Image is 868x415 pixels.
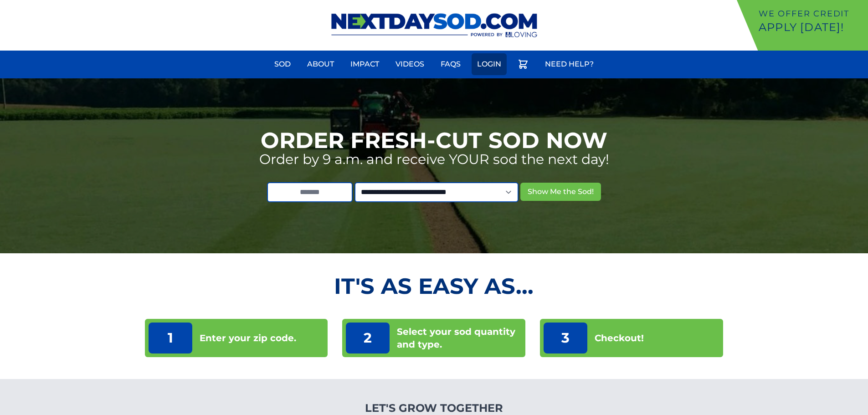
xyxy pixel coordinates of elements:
[345,53,385,75] a: Impact
[520,183,601,201] button: Show Me the Sod!
[390,53,430,75] a: Videos
[595,332,644,344] p: Checkout!
[472,53,507,75] a: Login
[259,151,609,168] p: Order by 9 a.m. and receive YOUR sod the next day!
[539,53,599,75] a: Need Help?
[759,7,864,20] p: We offer Credit
[435,53,466,75] a: FAQs
[145,275,724,297] h2: It's as Easy As...
[346,323,390,354] p: 2
[261,129,607,151] h1: Order Fresh-Cut Sod Now
[544,323,587,354] p: 3
[149,323,192,354] p: 1
[200,332,296,344] p: Enter your zip code.
[302,53,339,75] a: About
[269,53,296,75] a: Sod
[397,325,522,351] p: Select your sod quantity and type.
[759,20,864,35] p: Apply [DATE]!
